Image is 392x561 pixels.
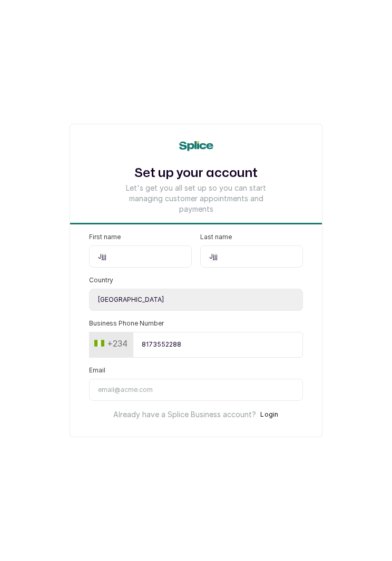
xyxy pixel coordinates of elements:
input: Enter last name here [200,245,303,268]
input: 9151930463 [133,332,303,358]
label: Last name [200,233,232,241]
label: First name [89,233,121,241]
input: email@acme.com [89,379,303,401]
p: Already have a Splice Business account? [113,409,256,420]
button: Login [260,409,279,420]
label: Email [89,366,105,375]
button: +234 [90,335,132,352]
p: Let's get you all set up so you can start managing customer appointments and payments [121,183,271,214]
input: Enter first name here [89,245,192,268]
h1: Set up your account [121,164,271,183]
label: Country [89,276,113,284]
label: Business Phone Number [89,319,164,328]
